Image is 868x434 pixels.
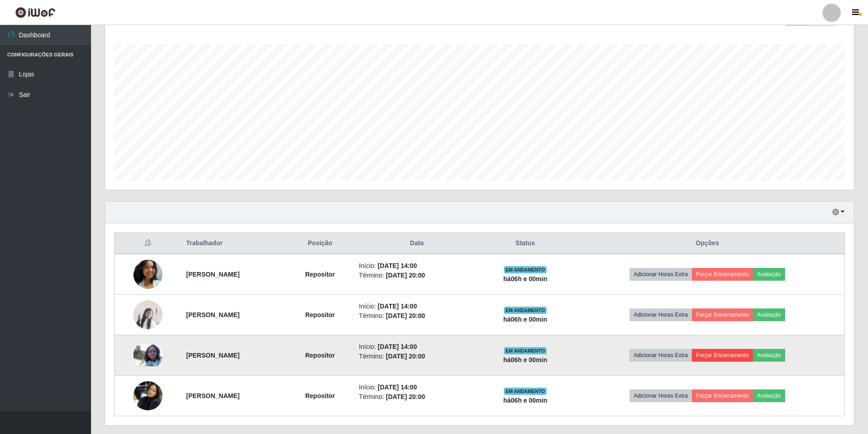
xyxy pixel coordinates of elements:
[504,266,547,273] span: EM ANDAMENTO
[629,349,692,362] button: Adicionar Horas Extra
[386,353,425,360] time: [DATE] 20:00
[386,393,425,400] time: [DATE] 20:00
[133,300,162,329] img: 1751480704015.jpeg
[186,311,239,318] strong: [PERSON_NAME]
[378,343,417,350] time: [DATE] 14:00
[503,356,548,363] strong: há 06 h e 00 min
[133,376,162,415] img: 1755522333541.jpeg
[133,344,162,366] img: 1753190771762.jpeg
[359,261,475,271] li: Início:
[378,384,417,391] time: [DATE] 14:00
[305,352,335,359] strong: Repositor
[629,389,692,402] button: Adicionar Horas Extra
[359,352,475,361] li: Término:
[354,233,480,254] th: Data
[692,349,753,362] button: Forçar Encerramento
[359,383,475,392] li: Início:
[186,352,239,359] strong: [PERSON_NAME]
[753,389,785,402] button: Avaliação
[305,311,335,318] strong: Repositor
[503,275,548,283] strong: há 06 h e 00 min
[386,272,425,279] time: [DATE] 20:00
[629,308,692,321] button: Adicionar Horas Extra
[753,308,785,321] button: Avaliação
[692,268,753,281] button: Forçar Encerramento
[386,312,425,319] time: [DATE] 20:00
[629,268,692,281] button: Adicionar Horas Extra
[287,233,354,254] th: Posição
[378,262,417,269] time: [DATE] 14:00
[359,342,475,352] li: Início:
[503,316,548,323] strong: há 06 h e 00 min
[186,271,239,278] strong: [PERSON_NAME]
[133,260,162,289] img: 1748893020398.jpeg
[480,233,570,254] th: Status
[181,233,287,254] th: Trabalhador
[305,392,335,399] strong: Repositor
[504,307,547,314] span: EM ANDAMENTO
[570,233,844,254] th: Opções
[692,308,753,321] button: Forçar Encerramento
[378,303,417,310] time: [DATE] 14:00
[15,7,56,18] img: CoreUI Logo
[359,302,475,311] li: Início:
[504,388,547,395] span: EM ANDAMENTO
[692,389,753,402] button: Forçar Encerramento
[504,347,547,354] span: EM ANDAMENTO
[503,397,548,404] strong: há 06 h e 00 min
[359,311,475,321] li: Término:
[359,271,475,280] li: Término:
[753,349,785,362] button: Avaliação
[186,392,239,399] strong: [PERSON_NAME]
[305,271,335,278] strong: Repositor
[359,392,475,402] li: Término:
[753,268,785,281] button: Avaliação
